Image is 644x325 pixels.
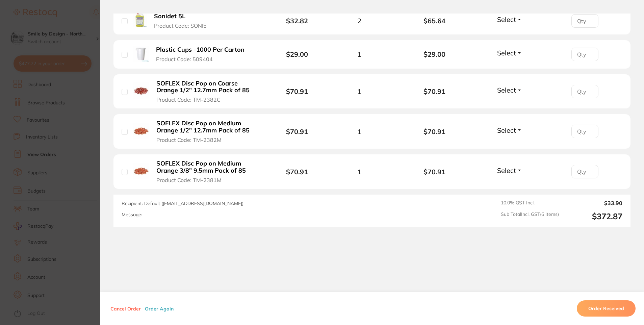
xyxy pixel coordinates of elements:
[133,123,149,139] img: SOFLEX Disc Pop on Medium Orange 1/2" 12.7mm Pack of 85
[154,120,262,143] button: SOFLEX Disc Pop on Medium Orange 1/2" 12.7mm Pack of 85 Product Code: TM-2382M
[497,126,516,134] span: Select
[286,87,308,96] b: $70.91
[571,165,598,178] input: Qty
[286,17,308,25] b: $32.82
[571,85,598,98] input: Qty
[156,80,260,94] b: SOFLEX Disc Pop on Coarse Orange 1/2" 12.7mm Pack of 85
[357,50,361,58] span: 1
[154,160,262,183] button: SOFLEX Disc Pop on Medium Orange 3/8" 9.5mm Pack of 85 Product Code: TM-2381M
[156,160,260,174] b: SOFLEX Disc Pop on Medium Orange 3/8" 9.5mm Pack of 85
[397,168,472,176] b: $70.91
[154,46,252,62] button: Plastic Cups -1000 Per Carton Product Code: 509404
[357,168,361,176] span: 1
[571,125,598,138] input: Qty
[564,200,622,206] output: $33.90
[495,15,524,24] button: Select
[133,13,147,27] img: Sonidet 5L
[133,163,149,179] img: SOFLEX Disc Pop on Medium Orange 3/8" 9.5mm Pack of 85
[501,211,559,221] span: Sub Total Incl. GST ( 6 Items)
[357,87,361,95] span: 1
[122,212,142,218] label: Message:
[577,300,636,317] button: Order Received
[397,87,472,95] b: $70.91
[133,82,149,99] img: SOFLEX Disc Pop on Coarse Orange 1/2" 12.7mm Pack of 85
[122,200,243,206] span: Recipient: Default ( [EMAIL_ADDRESS][DOMAIN_NAME] )
[571,14,598,28] input: Qty
[397,128,472,135] b: $70.91
[501,200,559,206] span: 10.0 % GST Incl.
[497,49,516,57] span: Select
[108,305,143,311] button: Cancel Order
[143,305,176,311] button: Order Again
[156,177,222,183] span: Product Code: TM-2381M
[154,23,207,29] span: Product Code: SONI5
[497,86,516,94] span: Select
[133,46,149,62] img: Plastic Cups -1000 Per Carton
[286,168,308,176] b: $70.91
[571,48,598,61] input: Qty
[495,126,524,134] button: Select
[357,17,361,25] span: 2
[357,128,361,135] span: 1
[564,211,622,221] output: $372.87
[286,127,308,136] b: $70.91
[156,137,222,143] span: Product Code: TM-2382M
[156,120,260,134] b: SOFLEX Disc Pop on Medium Orange 1/2" 12.7mm Pack of 85
[397,17,472,25] b: $65.64
[156,97,221,103] span: Product Code: TM-2382C
[497,15,516,24] span: Select
[495,166,524,175] button: Select
[397,50,472,58] b: $29.00
[495,86,524,94] button: Select
[154,80,262,103] button: SOFLEX Disc Pop on Coarse Orange 1/2" 12.7mm Pack of 85 Product Code: TM-2382C
[286,50,308,58] b: $29.00
[495,49,524,57] button: Select
[152,12,216,29] button: Sonidet 5L Product Code: SONI5
[156,56,213,62] span: Product Code: 509404
[497,166,516,175] span: Select
[154,13,185,20] b: Sonidet 5L
[156,46,244,53] b: Plastic Cups -1000 Per Carton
